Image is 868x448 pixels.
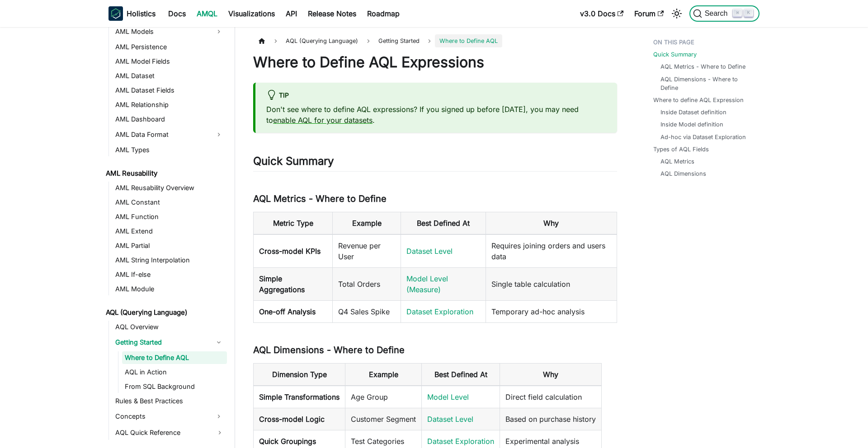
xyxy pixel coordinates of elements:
th: Example [345,364,422,386]
strong: One-off Analysis [259,307,316,316]
a: AML Relationship [113,98,227,111]
th: Dimension Type [254,364,345,386]
td: Direct field calculation [500,386,602,408]
a: Release Notes [302,6,362,21]
a: AQL Dimensions - Where to Define [660,75,750,92]
a: AML Partial [113,239,227,252]
a: AML Model Fields [113,55,227,68]
td: Customer Segment [345,408,422,430]
strong: Simple Transformations [259,392,340,401]
a: Model Level (Measure) [406,274,448,294]
a: Dataset Level [406,247,453,256]
a: AML Data Format [113,127,211,142]
a: Getting Started [113,335,211,350]
a: AQL Overview [113,321,227,333]
b: Holistics [127,8,156,19]
a: Where to define AQL Expression [653,96,744,104]
a: Dataset Exploration [427,437,494,446]
kbd: ⌘ [733,9,742,17]
a: AML Extend [113,225,227,238]
a: AQL (Querying Language) [103,306,227,319]
img: Holistics [108,6,123,21]
th: Why [486,212,617,235]
a: AML Persistence [113,41,227,53]
a: enable AQL for your datasets [273,116,373,125]
td: Total Orders [333,268,401,301]
a: Forum [629,6,669,21]
td: Temporary ad-hoc analysis [486,301,617,323]
a: Inside Model definition [660,120,723,129]
th: Best Defined At [422,364,500,386]
a: Quick Summary [653,50,697,59]
span: Where to Define AQL [435,34,502,47]
a: AML If-else [113,268,227,281]
th: Example [333,212,401,235]
td: Q4 Sales Spike [333,301,401,323]
th: Why [500,364,602,386]
a: AML Types [113,144,227,156]
nav: Docs sidebar [99,27,235,448]
button: Expand sidebar category 'AML Data Format' [211,127,227,142]
a: Dataset Level [427,415,473,424]
a: AML Models [113,24,211,39]
a: Types of AQL Fields [653,145,709,154]
nav: Breadcrumbs [253,34,617,47]
a: Dataset Exploration [406,307,473,316]
a: AML Constant [113,196,227,209]
h3: AQL Metrics - Where to Define [253,193,617,205]
td: Based on purchase history [500,408,602,430]
a: AQL Dimensions [660,169,706,178]
a: Inside Dataset definition [660,108,726,117]
td: Requires joining orders and users data [486,234,617,268]
strong: Simple Aggregations [259,274,305,294]
a: v3.0 Docs [575,6,629,21]
td: Age Group [345,386,422,408]
button: Expand sidebar category 'AML Models' [211,24,227,39]
a: AML Module [113,283,227,295]
strong: Quick Groupings [259,437,316,446]
a: AML Function [113,210,227,223]
a: AML Reusability [103,167,227,180]
a: Getting Started [374,34,424,47]
h1: Where to Define AQL Expressions [253,53,617,71]
button: Switch between dark and light mode (currently light mode) [670,6,684,21]
button: Search (Command+K) [689,5,759,22]
div: tip [266,90,606,102]
a: AQL Quick Reference [113,425,227,440]
a: Roadmap [362,6,405,21]
a: HolisticsHolistics [108,6,156,21]
a: AQL Metrics [660,157,694,166]
a: AML String Interpolation [113,254,227,266]
a: Visualizations [223,6,280,21]
th: Best Defined At [401,212,486,235]
a: Concepts [113,409,211,424]
a: AML Dataset Fields [113,84,227,97]
td: Revenue per User [333,234,401,268]
a: AML Reusability Overview [113,182,227,194]
kbd: K [744,9,753,17]
td: Single table calculation [486,268,617,301]
a: AQL Metrics - Where to Define [660,62,745,71]
th: Metric Type [254,212,333,235]
strong: Cross-model Logic [259,415,325,424]
a: AML Dashboard [113,113,227,126]
span: Search [702,9,733,18]
button: Expand sidebar category 'Concepts' [211,409,227,424]
button: Collapse sidebar category 'Getting Started' [211,335,227,350]
a: AML Dataset [113,70,227,82]
a: Where to Define AQL [122,351,227,364]
a: Ad-hoc via Dataset Exploration [660,133,746,141]
a: From SQL Background [122,380,227,393]
h2: Quick Summary [253,154,617,172]
a: Home page [253,34,270,47]
a: Rules & Best Practices [113,395,227,407]
a: AMQL [191,6,223,21]
strong: Cross-model KPIs [259,247,321,256]
span: Getting Started [378,37,420,44]
a: Model Level [427,392,469,401]
a: Docs [163,6,191,21]
a: API [280,6,302,21]
span: AQL (Querying Language) [281,34,363,47]
p: Don't see where to define AQL expressions? If you signed up before [DATE], you may need to . [266,104,606,126]
a: AQL in Action [122,366,227,378]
